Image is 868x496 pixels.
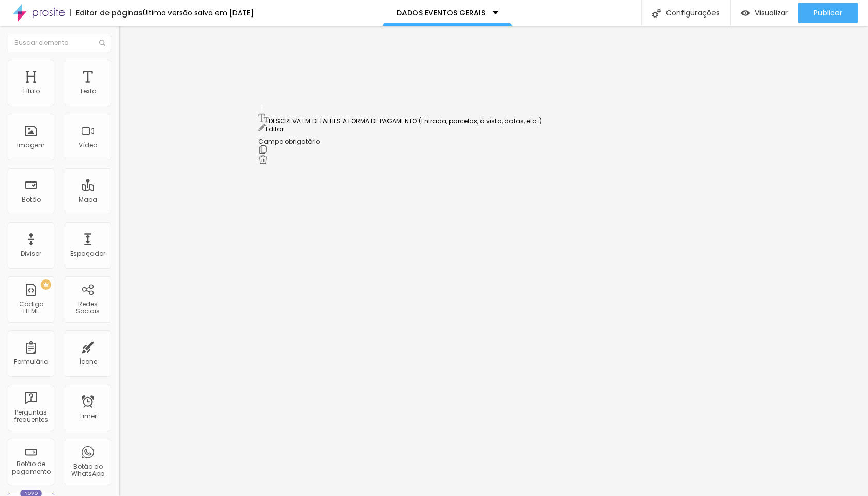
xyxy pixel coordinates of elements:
[70,250,105,257] div: Espaçador
[119,26,868,496] iframe: Editor
[22,88,40,95] div: Título
[652,9,661,18] img: Icone
[79,142,97,149] div: Vídeo
[798,3,858,23] button: Publicar
[79,196,97,203] div: Mapa
[79,412,97,420] div: Timer
[731,3,798,23] button: Visualizar
[8,34,111,52] input: Buscar elemento
[10,460,51,475] div: Botão de pagamento
[14,358,48,366] div: Formulário
[99,40,105,46] img: Icone
[79,358,97,366] div: Ícone
[70,9,143,16] div: Editor de páginas
[10,409,51,424] div: Perguntas frequentes
[67,463,108,478] div: Botão do WhatsApp
[143,9,254,16] div: Última versão salva em [DATE]
[80,88,96,95] div: Texto
[755,9,788,17] span: Visualizar
[21,250,41,257] div: Divisor
[814,9,842,17] span: Publicar
[397,9,485,16] p: DADOS EVENTOS GERAIS
[67,301,108,316] div: Redes Sociais
[10,301,51,316] div: Código HTML
[741,9,750,18] img: view-1.svg
[22,196,41,203] div: Botão
[17,142,45,149] div: Imagem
